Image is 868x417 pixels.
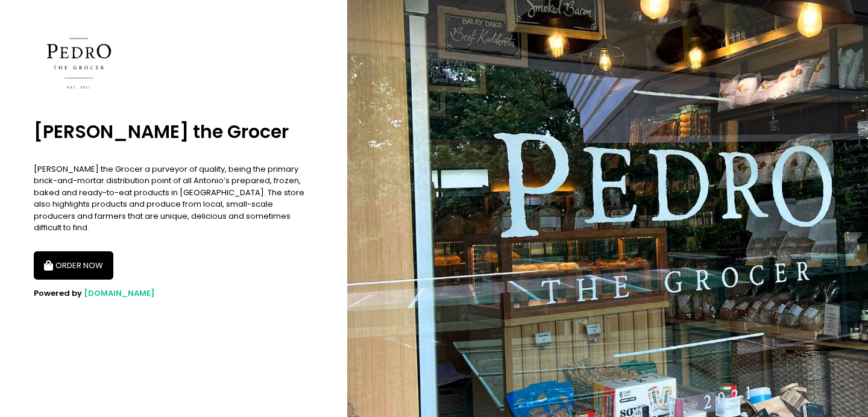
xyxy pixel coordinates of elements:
img: Pedro the Grocer [34,18,124,108]
div: [PERSON_NAME] the Grocer [34,108,313,155]
a: [DOMAIN_NAME] [84,287,155,299]
div: [PERSON_NAME] the Grocer a purveyor of quality, being the primary brick-and-mortar distribution p... [34,163,313,234]
div: Powered by [34,287,313,299]
button: ORDER NOW [34,251,113,280]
